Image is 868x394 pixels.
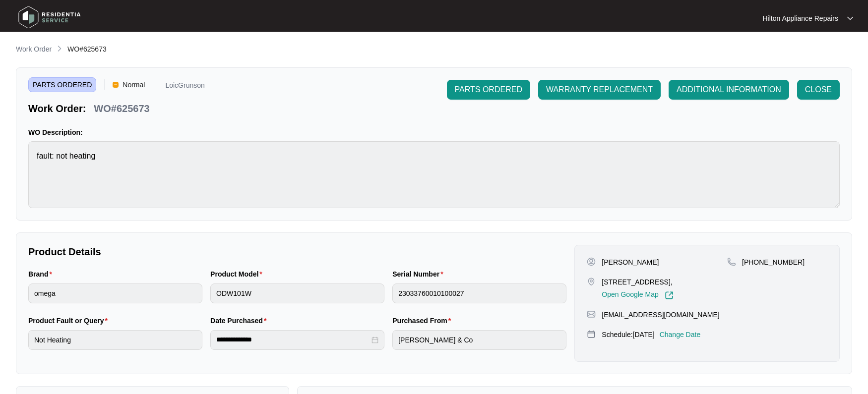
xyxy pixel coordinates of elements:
button: ADDITIONAL INFORMATION [669,80,789,100]
label: Brand [28,269,56,279]
span: WO#625673 [67,45,107,53]
span: ADDITIONAL INFORMATION [677,84,781,96]
p: Change Date [660,330,701,339]
input: Product Fault or Query [28,330,202,350]
img: residentia service logo [15,2,84,32]
p: [PHONE_NUMBER] [742,257,805,267]
label: Date Purchased [210,316,270,326]
p: LoicGrunson [165,82,204,92]
label: Serial Number [392,269,447,279]
img: map-pin [727,257,736,266]
img: Link-External [665,291,674,300]
img: Vercel Logo [113,82,119,88]
button: CLOSE [797,80,840,100]
span: PARTS ORDERED [28,77,96,92]
p: [EMAIL_ADDRESS][DOMAIN_NAME] [602,310,719,320]
p: Work Order [16,44,52,54]
input: Serial Number [392,283,566,303]
p: Schedule: [DATE] [602,330,654,339]
input: Date Purchased [216,335,370,345]
img: map-pin [587,277,596,286]
span: WARRANTY REPLACEMENT [546,84,653,96]
p: Hilton Appliance Repairs [762,13,838,23]
button: PARTS ORDERED [447,80,530,100]
img: chevron-right [56,45,63,53]
p: WO Description: [28,127,840,137]
img: map-pin [587,330,596,338]
label: Purchased From [392,316,455,326]
a: Open Google Map [602,291,673,300]
input: Purchased From [392,330,566,350]
span: CLOSE [805,84,832,96]
span: PARTS ORDERED [455,84,522,96]
label: Product Model [210,269,266,279]
label: Product Fault or Query [28,316,112,326]
img: map-pin [587,310,596,319]
p: Work Order: [28,102,86,115]
p: WO#625673 [94,102,149,115]
span: Normal [119,77,149,92]
button: WARRANTY REPLACEMENT [538,80,661,100]
img: user-pin [587,257,596,266]
p: [PERSON_NAME] [602,257,659,267]
p: [STREET_ADDRESS], [602,277,673,287]
textarea: fault: not heating [28,141,840,208]
input: Brand [28,283,202,303]
input: Product Model [210,283,384,303]
a: Work Order [14,44,54,55]
p: Product Details [28,245,566,259]
img: dropdown arrow [847,16,853,21]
